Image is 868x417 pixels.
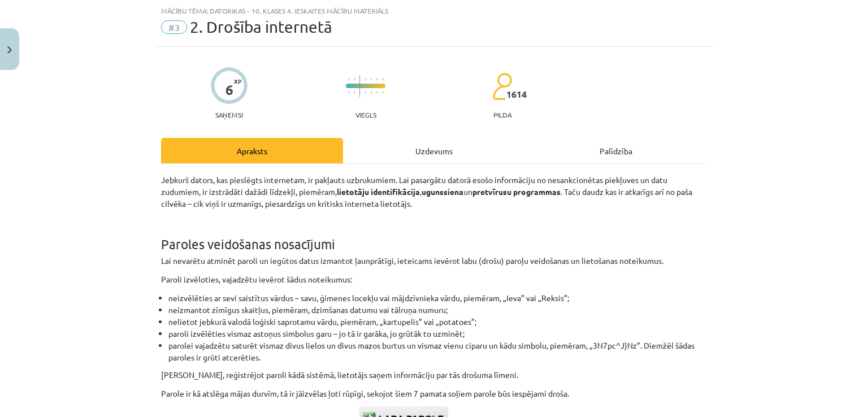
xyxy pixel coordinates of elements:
[190,18,332,36] span: 2. Drošība internetā
[7,46,12,54] img: icon-close-lesson-0947bae3869378f0d4975bcd49f059093ad1ed9edebbc8119c70593378902aed.svg
[168,340,707,363] li: parolei vajadzētu saturēt vismaz divus lielos un divus mazos burtus un vismaz vienu ciparu un kād...
[168,328,707,340] li: paroli izvēlēties vismaz astoņus simbolus garu – jo tā ir garāka, jo grūtāk to uzminēt;
[161,388,707,399] p: Parole ir kā atslēga mājas durvīm, tā ir jāizvēlas ļoti rūpīgi, sekojot šiem 7 pamata soļiem paro...
[337,186,420,197] strong: lietotāju identifikācija
[168,292,707,304] li: neizvēlēties ar sevi saistītus vārdus – savu, ģimenes locekļu vai mājdzīvnieka vārdu, piemēram, „...
[376,78,377,81] img: icon-short-line-57e1e144782c952c97e751825c79c345078a6d821885a25fce030b3d8c18986b.svg
[365,91,366,94] img: icon-short-line-57e1e144782c952c97e751825c79c345078a6d821885a25fce030b3d8c18986b.svg
[161,138,343,163] div: Apraksts
[211,111,248,119] p: Saņemsi
[493,111,511,119] p: pilda
[168,316,707,328] li: nelietot jebkurā valodā loģiski saprotamu vārdu, piemēram, „kartupelis” vai „potatoes”;
[348,91,349,94] img: icon-short-line-57e1e144782c952c97e751825c79c345078a6d821885a25fce030b3d8c18986b.svg
[343,138,525,163] div: Uzdevums
[161,369,707,381] p: [PERSON_NAME], reģistrējot paroli kādā sistēmā, lietotājs saņem informāciju par tās drošuma līmeni.
[365,78,366,81] img: icon-short-line-57e1e144782c952c97e751825c79c345078a6d821885a25fce030b3d8c18986b.svg
[354,78,355,81] img: icon-short-line-57e1e144782c952c97e751825c79c345078a6d821885a25fce030b3d8c18986b.svg
[234,78,241,84] span: XP
[371,91,372,94] img: icon-short-line-57e1e144782c952c97e751825c79c345078a6d821885a25fce030b3d8c18986b.svg
[525,138,707,163] div: Palīdzība
[382,78,383,81] img: icon-short-line-57e1e144782c952c97e751825c79c345078a6d821885a25fce030b3d8c18986b.svg
[161,216,707,251] h1: Paroles veidošanas nosacījumi
[492,72,512,101] img: students-c634bb4e5e11cddfef0936a35e636f08e4e9abd3cc4e673bd6f9a4125e45ecb1.svg
[161,174,707,210] p: Jebkurš dators, kas pieslēgts internetam, ir pakļauts uzbrukumiem. Lai pasargātu datorā esošo inf...
[359,75,361,97] img: icon-long-line-d9ea69661e0d244f92f715978eff75569469978d946b2353a9bb055b3ed8787d.svg
[422,186,463,197] strong: ugunssiena
[382,91,383,94] img: icon-short-line-57e1e144782c952c97e751825c79c345078a6d821885a25fce030b3d8c18986b.svg
[354,91,355,94] img: icon-short-line-57e1e144782c952c97e751825c79c345078a6d821885a25fce030b3d8c18986b.svg
[161,20,187,34] span: #3
[168,304,707,316] li: neizmantot zīmīgus skaitļus, piemēram, dzimšanas datumu vai tālruņa numuru;
[376,91,377,94] img: icon-short-line-57e1e144782c952c97e751825c79c345078a6d821885a25fce030b3d8c18986b.svg
[355,111,376,119] p: Viegls
[225,82,233,98] div: 6
[348,78,349,81] img: icon-short-line-57e1e144782c952c97e751825c79c345078a6d821885a25fce030b3d8c18986b.svg
[506,89,527,99] span: 1614
[161,7,707,15] div: Mācību tēma: Datorikas - 10. klases 4. ieskaites mācību materiāls
[161,273,707,285] p: Paroli izvēloties, vajadzētu ievērot šādus noteikumus:
[472,186,561,197] strong: pretvīrusu programmas
[161,255,707,267] p: Lai nevarētu atminēt paroli un iegūtos datus izmantot ļaunprātīgi, ieteicams ievērot labu (drošu)...
[371,78,372,81] img: icon-short-line-57e1e144782c952c97e751825c79c345078a6d821885a25fce030b3d8c18986b.svg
